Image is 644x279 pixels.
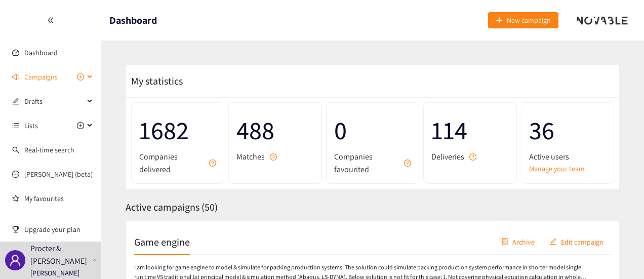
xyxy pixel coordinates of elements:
[9,254,21,266] span: user
[139,110,216,150] span: 1682
[12,98,19,105] span: edit
[24,219,93,240] span: Upgrade your plan
[30,242,88,267] p: Procter & [PERSON_NAME]
[469,153,476,161] span: question-circle
[47,17,54,24] span: double-left
[550,238,557,246] span: edit
[496,17,503,25] span: plus
[134,234,190,249] h2: Game engine
[24,115,38,136] span: Lists
[77,73,84,81] span: plus-circle
[139,150,204,176] span: Companies delivered
[77,122,84,129] span: plus-circle
[24,188,93,209] a: My favourites
[404,160,411,167] span: question-circle
[494,233,542,250] button: containerArchive
[561,236,603,247] span: Edit campaign
[24,67,58,87] span: Campaigns
[501,238,508,246] span: container
[270,153,277,161] span: question-circle
[12,226,19,233] span: trophy
[542,233,611,250] button: editEdit campaign
[24,170,93,179] a: [PERSON_NAME] (beta)
[24,145,74,154] a: Real-time search
[529,110,606,150] span: 36
[431,150,464,163] span: Deliveries
[12,122,19,129] span: unordered-list
[529,150,569,163] span: Active users
[334,110,411,150] span: 0
[334,150,399,176] span: Companies favourited
[593,230,644,279] iframe: Chat Widget
[126,201,218,214] span: Active campaigns ( 50 )
[236,110,313,150] span: 488
[529,163,606,174] a: Manage your team
[24,91,84,111] span: Drafts
[24,48,58,57] a: Dashboard
[512,236,535,247] span: Archive
[488,12,558,28] button: plusNew campaign
[12,73,19,81] span: sound
[236,150,265,163] span: Matches
[24,213,84,233] span: Resources
[30,267,79,278] p: [PERSON_NAME]
[209,160,216,167] span: question-circle
[126,74,183,88] span: My statistics
[431,110,508,150] span: 114
[507,15,551,26] span: New campaign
